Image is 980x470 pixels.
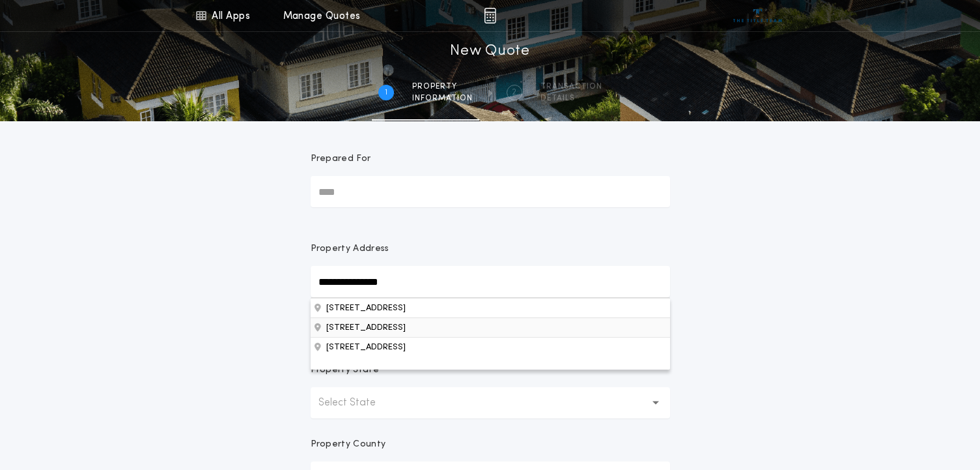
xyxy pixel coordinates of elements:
h2: 2 [512,87,516,98]
p: Select State [318,395,397,411]
button: Property Address[STREET_ADDRESS][STREET_ADDRESS] [311,337,670,357]
h2: 1 [385,87,387,98]
p: Property State [311,364,379,377]
span: information [412,93,473,104]
span: Property [412,81,473,92]
p: Property County [311,438,386,451]
button: Select State [311,387,670,419]
p: Property Address [311,242,670,256]
p: Prepared For [311,153,371,166]
img: img [484,8,496,23]
span: details [540,93,602,104]
img: vs-icon [733,9,782,22]
button: Property Address[STREET_ADDRESS][STREET_ADDRESS] [311,298,670,317]
input: Prepared For [311,176,670,207]
button: Property Address[STREET_ADDRESS][STREET_ADDRESS] [311,317,670,337]
span: Transaction [540,81,602,92]
h1: New Quote [450,41,529,62]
